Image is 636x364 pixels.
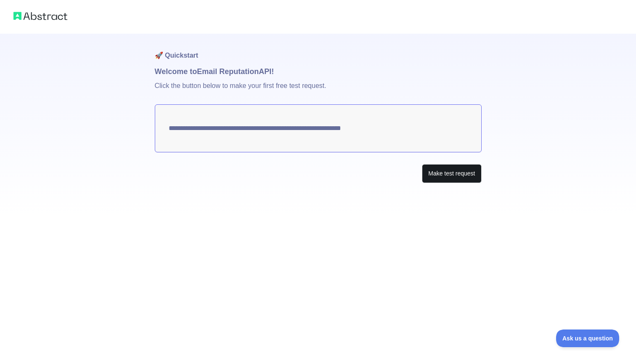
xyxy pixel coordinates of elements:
[422,164,481,183] button: Make test request
[13,10,67,22] img: Abstract logo
[155,77,482,104] p: Click the button below to make your first free test request.
[155,66,482,77] h1: Welcome to Email Reputation API!
[155,34,482,66] h1: 🚀 Quickstart
[556,329,619,347] iframe: Toggle Customer Support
